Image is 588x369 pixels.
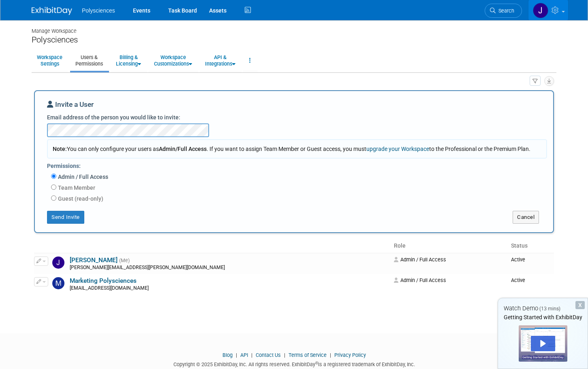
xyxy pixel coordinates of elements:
[531,336,555,351] div: Play
[32,7,72,15] img: ExhibitDay
[32,51,68,70] a: WorkspaceSettings
[240,352,248,358] a: API
[111,51,146,70] a: Billing &Licensing
[498,304,588,313] div: Watch Demo
[222,352,233,358] a: Blog
[511,277,525,283] span: Active
[70,51,108,70] a: Users &Permissions
[249,352,254,358] span: |
[53,146,530,152] span: You can only configure your users as . If you want to assign Team Member or Guest access, you mus...
[47,159,547,172] div: Permissions:
[394,277,446,283] span: Admin / Full Access
[70,265,389,271] div: [PERSON_NAME][EMAIL_ADDRESS][PERSON_NAME][DOMAIN_NAME]
[56,173,108,181] label: Admin / Full Access
[539,306,560,312] span: (13 mins)
[70,285,389,292] div: [EMAIL_ADDRESS][DOMAIN_NAME]
[159,146,207,152] span: Admin/Full Access
[47,211,84,224] button: Send Invite
[485,4,522,18] a: Search
[234,352,239,358] span: |
[149,51,197,70] a: WorkspaceCustomizations
[47,113,180,121] label: Email address of the person you would like to invite:
[498,313,588,321] div: Getting Started with ExhibitDay
[575,301,585,309] div: Dismiss
[334,352,366,358] a: Privacy Policy
[508,239,554,253] th: Status
[282,352,287,358] span: |
[119,258,130,263] span: (Me)
[70,277,137,284] a: Marketing Polysciences
[366,146,429,152] a: upgrade your Workspace
[32,20,556,35] div: Manage Workspace
[53,146,67,152] span: Note:
[496,8,514,14] span: Search
[47,100,541,113] div: Invite a User
[52,277,64,289] img: Marketing Polysciences
[533,3,548,18] img: Julianna Klepacki
[315,361,318,365] sup: ®
[82,7,115,14] span: Polysciences
[32,35,556,45] div: Polysciences
[391,239,508,253] th: Role
[52,257,64,269] img: Julianna Klepacki
[511,257,525,263] span: Active
[200,51,241,70] a: API &Integrations
[394,257,446,263] span: Admin / Full Access
[70,257,118,264] a: [PERSON_NAME]
[56,184,95,192] label: Team Member
[256,352,281,358] a: Contact Us
[289,352,327,358] a: Terms of Service
[513,211,539,224] button: Cancel
[328,352,333,358] span: |
[56,195,103,203] label: Guest (read-only)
